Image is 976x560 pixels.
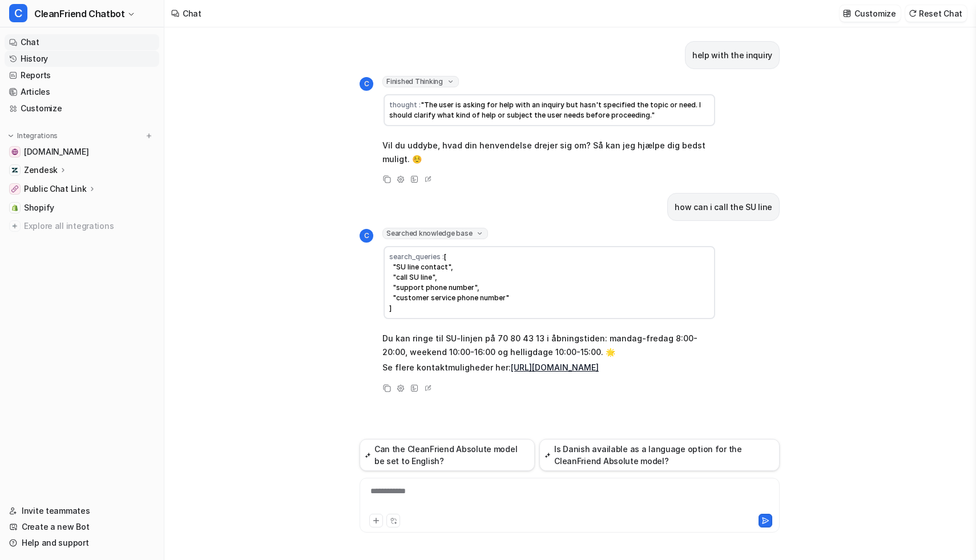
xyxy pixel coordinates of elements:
[389,100,421,109] span: thought :
[5,84,159,100] a: Articles
[11,204,18,211] img: Shopify
[9,220,21,232] img: explore all integrations
[5,519,159,535] a: Create a new Bot
[24,202,54,213] span: Shopify
[360,439,535,471] button: Can the CleanFriend Absolute model be set to English?
[843,9,851,18] img: customize
[183,7,201,19] div: Chat
[382,332,716,359] p: Du kan ringe til SU-linjen på 70 80 43 13 i åbningstiden: mandag-fredag 8:00-20:00, weekend 10:00...
[511,362,599,372] a: [URL][DOMAIN_NAME]
[360,229,373,243] span: C
[389,252,444,261] span: search_queries :
[5,200,159,216] a: ShopifyShopify
[675,200,772,214] p: how can i call the SU line
[5,130,61,142] button: Integrations
[11,148,18,155] img: cleanfriend.dk
[5,535,159,551] a: Help and support
[539,439,780,471] button: Is Danish available as a language option for the CleanFriend Absolute model?
[382,139,716,166] p: Vil du uddybe, hvad din henvendelse drejer sig om? Så kan jeg hjælpe dig bedst muligt. ☺️
[24,164,58,176] p: Zendesk
[17,131,58,140] p: Integrations
[24,183,87,195] p: Public Chat Link
[5,34,159,50] a: Chat
[24,217,155,235] span: Explore all integrations
[909,9,917,18] img: reset
[11,186,18,192] img: Public Chat Link
[34,6,124,22] span: CleanFriend Chatbot
[854,7,896,19] p: Customize
[7,132,15,140] img: expand menu
[382,228,488,239] span: Searched knowledge base
[5,100,159,116] a: Customize
[389,100,703,119] span: "The user is asking for help with an inquiry but hasn't specified the topic or need. I should cla...
[11,167,18,174] img: Zendesk
[9,4,27,22] span: C
[5,51,159,67] a: History
[24,146,88,158] span: [DOMAIN_NAME]
[692,49,772,62] p: help with the inquiry
[5,144,159,160] a: cleanfriend.dk[DOMAIN_NAME]
[5,67,159,83] a: Reports
[840,5,900,22] button: Customize
[145,132,153,140] img: menu_add.svg
[5,218,159,234] a: Explore all integrations
[382,76,459,87] span: Finished Thinking
[382,361,716,374] p: Se flere kontaktmuligheder her:
[360,77,373,91] span: C
[5,503,159,519] a: Invite teammates
[905,5,967,22] button: Reset Chat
